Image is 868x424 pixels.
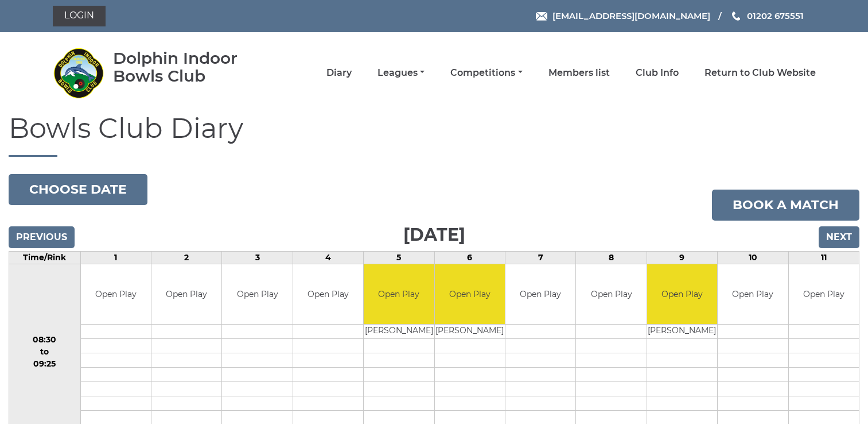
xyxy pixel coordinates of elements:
img: Phone us [732,11,740,21]
td: 1 [80,251,151,264]
h1: Bowls Club Diary [9,113,859,157]
td: Open Play [718,264,788,325]
td: 4 [293,251,363,264]
a: Competitions [450,67,522,79]
a: Diary [326,67,352,79]
a: Return to Club Website [704,67,816,79]
a: Email [EMAIL_ADDRESS][DOMAIN_NAME] [536,9,710,22]
td: Open Play [647,264,717,325]
a: Book a match [712,190,859,221]
span: [EMAIL_ADDRESS][DOMAIN_NAME] [552,10,710,21]
a: Club Info [636,67,679,79]
td: Open Play [576,264,646,325]
button: Choose date [9,174,147,205]
td: 9 [647,251,717,264]
td: 8 [576,251,647,264]
td: Open Play [151,264,221,325]
td: Open Play [81,264,151,325]
td: [PERSON_NAME] [364,325,434,339]
td: 2 [151,251,221,264]
a: Login [53,6,106,26]
td: 10 [718,251,788,264]
td: 6 [434,251,505,264]
td: 3 [222,251,293,264]
td: Time/Rink [9,251,81,264]
div: Dolphin Indoor Bowls Club [113,49,271,85]
img: Email [536,12,547,21]
td: Open Play [293,264,363,325]
a: Phone us 01202 675551 [730,9,804,22]
td: Open Play [435,264,505,325]
img: Dolphin Indoor Bowls Club [53,47,104,99]
input: Previous [9,226,75,248]
span: 01202 675551 [747,10,804,21]
td: 5 [364,251,434,264]
td: Open Play [222,264,292,325]
td: Open Play [364,264,434,325]
td: Open Play [789,264,859,325]
a: Leagues [377,67,425,79]
input: Next [819,226,859,248]
td: 7 [505,251,575,264]
td: 11 [788,251,859,264]
td: [PERSON_NAME] [435,325,505,339]
a: Members list [548,67,610,79]
td: [PERSON_NAME] [647,325,717,339]
td: Open Play [505,264,575,325]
